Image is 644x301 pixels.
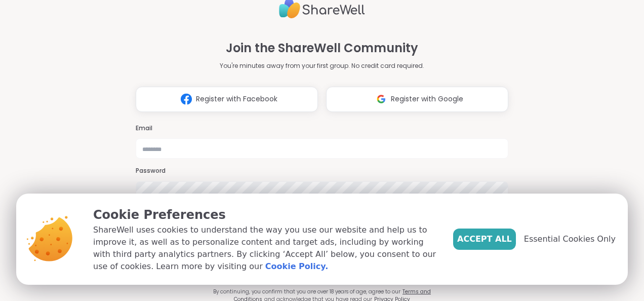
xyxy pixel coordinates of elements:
[453,229,516,250] button: Accept All
[265,260,328,273] a: Cookie Policy.
[226,39,418,57] h1: Join the ShareWell Community
[136,124,508,133] h3: Email
[177,90,196,108] img: ShareWell Logomark
[93,224,437,273] p: ShareWell uses cookies to understand the way you use our website and help us to improve it, as we...
[372,90,391,108] img: ShareWell Logomark
[391,94,463,104] span: Register with Google
[93,206,437,224] p: Cookie Preferences
[213,288,400,295] span: By continuing, you confirm that you are over 18 years of age, agree to our
[196,94,277,104] span: Register with Facebook
[457,233,512,245] span: Accept All
[524,233,616,245] span: Essential Cookies Only
[136,167,508,175] h3: Password
[220,61,424,70] p: You're minutes away from your first group. No credit card required.
[326,87,508,112] button: Register with Google
[136,87,318,112] button: Register with Facebook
